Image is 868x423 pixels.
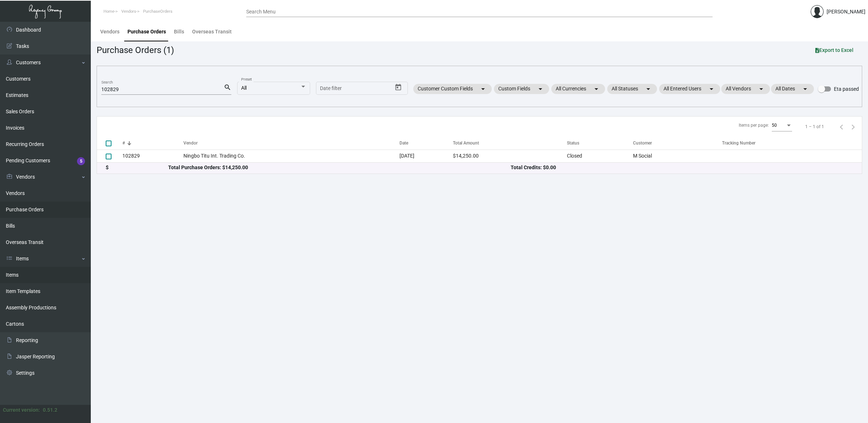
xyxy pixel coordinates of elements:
[644,85,653,93] mat-icon: arrow_drop_down
[106,164,168,171] div: $
[122,140,125,146] div: #
[122,140,183,146] div: #
[771,84,814,94] mat-chip: All Dates
[834,85,859,93] span: Eta passed
[707,85,716,93] mat-icon: arrow_drop_down
[592,85,601,93] mat-icon: arrow_drop_down
[453,140,567,146] div: Total Amount
[551,84,605,94] mat-chip: All Currencies
[827,8,865,16] div: [PERSON_NAME]
[722,140,755,146] div: Tracking Number
[183,140,399,146] div: Vendor
[805,123,824,130] div: 1 – 1 of 1
[633,140,722,146] div: Customer
[43,406,57,414] div: 0.51.2
[801,85,810,93] mat-icon: arrow_drop_down
[399,150,453,162] td: [DATE]
[192,28,232,36] div: Overseas Transit
[772,123,777,128] span: 50
[241,85,247,91] span: All
[399,140,408,146] div: Date
[607,84,657,94] mat-chip: All Statuses
[413,84,492,94] mat-chip: Customer Custom Fields
[349,86,384,91] input: End date
[494,84,549,94] mat-chip: Custom Fields
[757,85,766,93] mat-icon: arrow_drop_down
[183,140,198,146] div: Vendor
[847,121,859,133] button: Next page
[453,150,567,162] td: $14,250.00
[479,85,487,93] mat-icon: arrow_drop_down
[143,9,173,14] span: PurchaseOrders
[174,28,184,36] div: Bills
[168,164,511,171] div: Total Purchase Orders: $14,250.00
[722,140,862,146] div: Tracking Number
[567,140,633,146] div: Status
[100,28,119,36] div: Vendors
[836,121,847,133] button: Previous page
[721,84,770,94] mat-chip: All Vendors
[811,5,824,18] img: admin@bootstrapmaster.com
[633,140,652,146] div: Customer
[815,47,853,53] span: Export to Excel
[183,150,399,162] td: Ningbo Titu Int. Trading Co.
[127,28,166,36] div: Purchase Orders
[320,86,342,91] input: Start date
[122,150,183,162] td: 102829
[399,140,453,146] div: Date
[104,9,114,14] span: Home
[567,140,579,146] div: Status
[3,406,40,414] div: Current version:
[772,123,792,128] mat-select: Items per page:
[453,140,479,146] div: Total Amount
[536,85,545,93] mat-icon: arrow_drop_down
[739,122,769,129] div: Items per page:
[511,164,853,171] div: Total Credits: $0.00
[567,150,633,162] td: Closed
[659,84,720,94] mat-chip: All Entered Users
[97,44,174,57] div: Purchase Orders (1)
[121,9,136,14] span: Vendors
[633,150,722,162] td: M Social
[393,82,404,93] button: Open calendar
[810,44,859,57] button: Export to Excel
[224,83,231,92] mat-icon: search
